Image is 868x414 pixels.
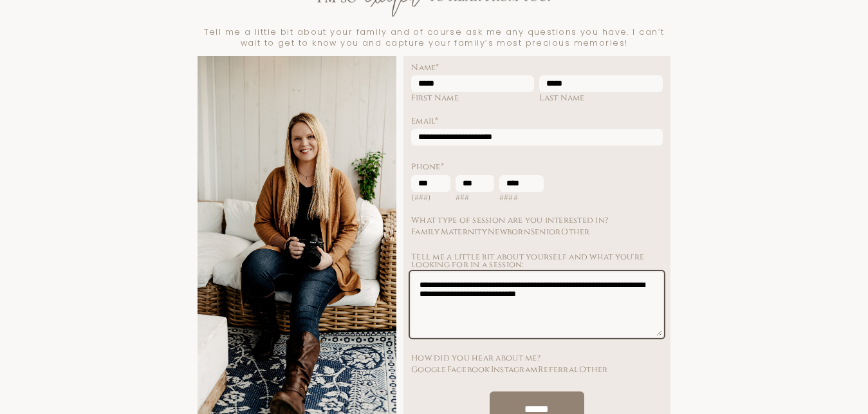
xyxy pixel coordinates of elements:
label: Other [561,229,589,236]
input: First Name [411,75,534,92]
legend: Name [411,64,439,71]
label: Senior [531,229,561,236]
label: Newborn [488,229,530,236]
legend: Phone [411,164,444,171]
span: (###) [411,194,450,202]
legend: What type of session are you interested in? [411,217,608,224]
span: #### [499,194,544,202]
label: Maternity [441,229,487,236]
input: #### [499,175,544,192]
span: Last Name [539,95,662,102]
input: ### [456,175,494,192]
label: Google [411,366,447,373]
input: (###) [411,175,450,192]
label: Email [411,118,662,125]
label: Tell me a little bit about yourself and what you're looking for in a session: [411,254,662,268]
legend: How did you hear about me? [411,355,540,362]
p: Tell me a little bit about your family and of course ask me any questions you have. I can’t wait ... [198,26,670,50]
label: Family [411,229,440,236]
label: Other [579,366,607,373]
label: Instagram [491,366,537,373]
span: ### [456,194,494,202]
input: Last Name [539,75,662,92]
span: First Name [411,95,534,102]
label: Facebook [447,366,490,373]
label: Referral [538,366,578,373]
